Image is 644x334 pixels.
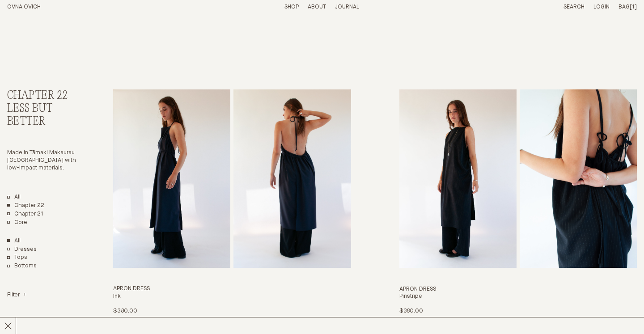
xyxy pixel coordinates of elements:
[284,4,299,10] a: Shop
[113,89,351,315] a: Apron Dress
[630,4,637,10] span: [1]
[7,202,44,210] a: Chapter 22
[563,4,585,10] a: Search
[113,89,230,268] img: Apron Dress
[7,194,21,201] a: All
[7,149,80,172] p: Made in Tāmaki Makaurau [GEOGRAPHIC_DATA] with low-impact materials.
[593,4,610,10] a: Login
[7,262,37,270] a: Bottoms
[7,102,80,128] h3: Less But Better
[399,293,637,300] h4: Pinstripe
[7,292,26,299] summary: Filter
[335,4,359,10] a: Journal
[113,285,351,293] h3: Apron Dress
[113,293,351,300] h4: Ink
[399,286,637,293] h3: Apron Dress
[113,308,137,314] span: $380.00
[7,211,43,218] a: Chapter 21
[399,308,423,314] span: $380.00
[7,4,41,10] a: Home
[7,89,80,102] h2: Chapter 22
[7,237,21,245] a: Show All
[7,219,27,227] a: Core
[7,246,37,254] a: Dresses
[308,4,326,11] summary: About
[7,254,27,262] a: Tops
[399,89,517,268] img: Apron Dress
[619,4,630,10] span: Bag
[399,89,637,315] a: Apron Dress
